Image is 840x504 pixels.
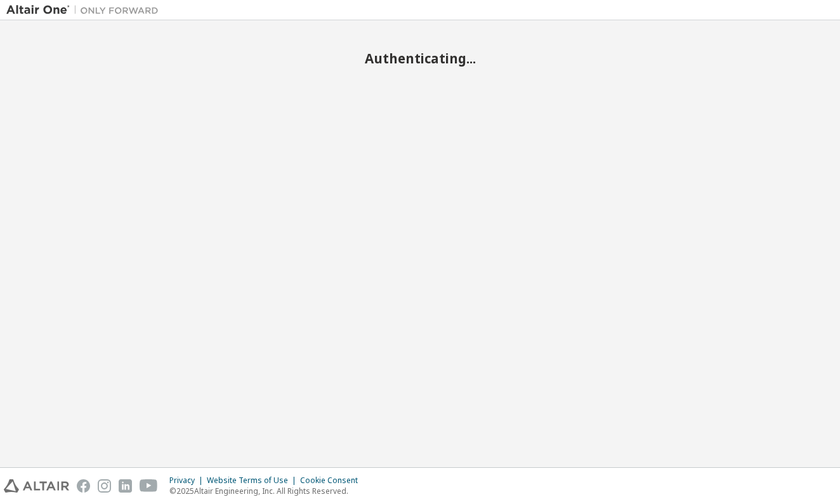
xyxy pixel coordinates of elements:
[207,475,300,486] div: Website Terms of Use
[300,475,365,486] div: Cookie Consent
[98,479,111,493] img: instagram.svg
[6,4,165,16] img: Altair One
[77,479,90,493] img: facebook.svg
[140,479,158,493] img: youtube.svg
[4,479,69,493] img: altair_logo.svg
[169,475,207,486] div: Privacy
[169,486,365,496] p: © 2025 Altair Engineering, Inc. All Rights Reserved.
[119,479,132,493] img: linkedin.svg
[6,50,834,67] h2: Authenticating...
